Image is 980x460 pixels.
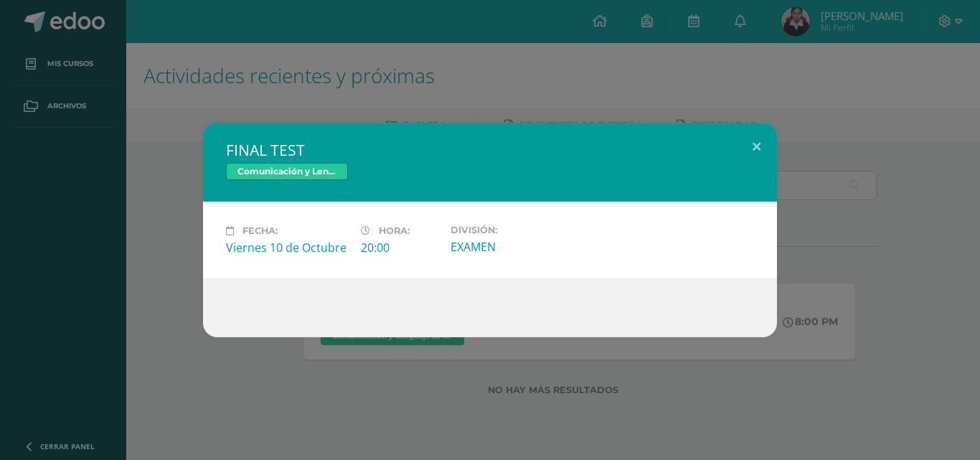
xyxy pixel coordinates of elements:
[242,225,278,236] span: Fecha:
[379,225,410,236] span: Hora:
[451,225,574,235] label: División:
[736,123,777,172] button: Close (Esc)
[226,140,754,160] h2: FINAL TEST
[451,239,574,255] div: EXAMEN
[226,240,349,255] div: Viernes 10 de Octubre
[226,163,348,180] span: Comunicación y Lenguaje L3 Inglés
[361,240,439,255] div: 20:00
